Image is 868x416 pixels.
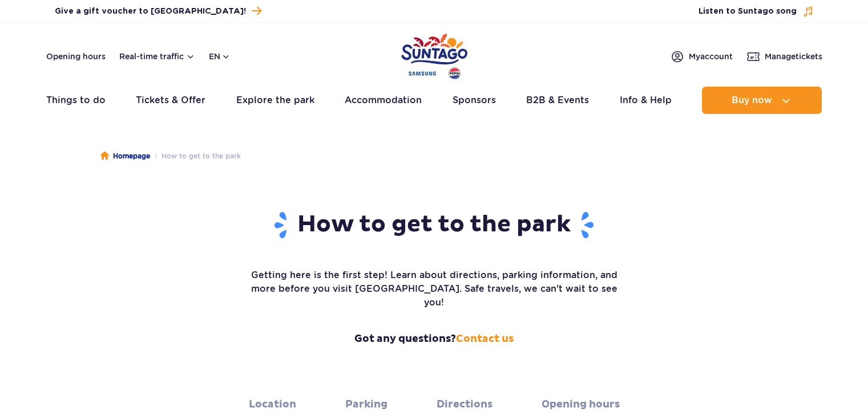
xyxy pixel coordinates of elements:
li: How to get to the park [150,150,241,162]
a: Info & Help [620,87,672,114]
a: Explore the park [236,87,314,114]
strong: Got any questions? [249,332,620,346]
span: Buy now [732,95,772,105]
span: Give a gift voucher to [GEOGRAPHIC_DATA]! [55,6,246,17]
a: Contact us [456,332,514,345]
a: Things to do [46,87,106,114]
a: Give a gift voucher to [GEOGRAPHIC_DATA]! [55,3,261,19]
a: Tickets & Offer [136,87,205,114]
a: Sponsors [453,87,496,114]
button: en [209,51,231,62]
a: Managetickets [746,50,822,63]
a: Accommodation [345,87,422,114]
a: Park of Poland [401,28,467,81]
button: Listen to Suntago song [699,6,814,17]
button: Real-time traffic [119,52,195,61]
a: Homepage [100,150,150,162]
button: Buy now [702,87,822,114]
a: Opening hours [46,51,106,62]
a: B2B & Events [526,87,589,114]
a: Myaccount [671,50,733,63]
p: Getting here is the first step! Learn about directions, parking information, and more before you ... [249,268,620,309]
span: My account [689,51,733,62]
span: Listen to Suntago song [699,6,797,17]
span: Manage tickets [765,51,822,62]
h1: How to get to the park [249,210,620,240]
